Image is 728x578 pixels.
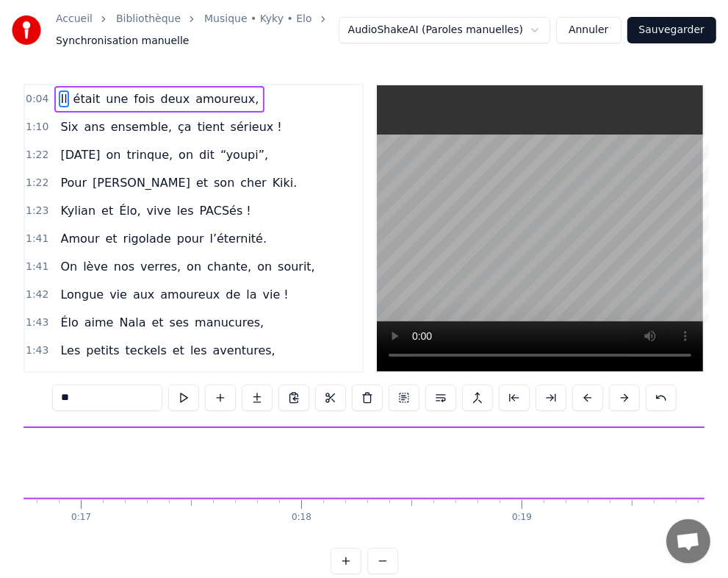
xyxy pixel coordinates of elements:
[26,315,48,330] span: 1:43
[262,286,290,303] span: vie !
[198,202,253,219] span: PACSés !
[59,230,101,247] span: Amour
[219,146,270,163] span: “youpi”,
[72,90,102,107] span: était
[239,174,267,191] span: cher
[131,286,156,303] span: aux
[512,512,532,524] div: 0:19
[627,17,716,43] button: Sauvegarder
[59,118,79,135] span: Six
[204,12,311,26] a: Musique • Kyky • Elo
[118,314,147,331] span: Nala
[126,146,175,163] span: trinque,
[194,90,260,107] span: amoureux,
[26,288,48,302] span: 1:42
[185,258,203,275] span: on
[26,204,48,218] span: 1:23
[59,370,78,387] span: Un
[193,314,265,331] span: manucures,
[229,118,284,135] span: sérieux !
[176,118,193,135] span: ça
[59,202,97,219] span: Kylian
[196,118,226,135] span: tient
[59,342,82,359] span: Les
[26,343,48,358] span: 1:43
[189,342,209,359] span: les
[83,118,107,135] span: ans
[104,90,129,107] span: une
[271,174,299,191] span: Kiki.
[82,258,109,275] span: lève
[139,258,182,275] span: verres,
[256,258,273,275] span: on
[56,12,339,49] nav: breadcrumb
[292,512,311,524] div: 0:18
[116,12,181,26] a: Bibliothèque
[84,342,120,359] span: petits
[168,314,191,331] span: ses
[122,370,179,387] span: soixante,
[59,146,101,163] span: [DATE]
[556,17,621,43] button: Annuler
[159,90,192,107] span: deux
[195,174,209,191] span: et
[181,370,228,387] span: châtain
[176,202,195,219] span: les
[59,258,79,275] span: On
[145,202,173,219] span: vive
[231,370,286,387] span: pétillant,
[132,90,156,107] span: fois
[124,342,168,359] span: teckels
[26,92,48,107] span: 0:04
[159,286,221,303] span: amoureux
[26,232,48,246] span: 1:41
[12,15,41,45] img: youka
[26,120,48,135] span: 1:10
[71,512,91,524] div: 0:17
[276,258,317,275] span: sourit,
[171,342,186,359] span: et
[209,230,269,247] span: l’éternité.
[666,519,710,563] div: Ouvrir le chat
[122,230,173,247] span: rigolade
[81,370,119,387] span: mètre
[56,12,93,26] a: Accueil
[224,286,242,303] span: de
[59,90,68,107] span: Il
[26,148,48,163] span: 1:22
[108,286,129,303] span: vie
[100,202,115,219] span: et
[212,342,277,359] span: aventures,
[26,260,48,274] span: 1:41
[109,118,173,135] span: ensemble,
[83,314,115,331] span: aime
[198,146,216,163] span: dit
[176,230,206,247] span: pour
[118,202,142,219] span: Élo,
[59,314,79,331] span: Élo
[177,146,195,163] span: on
[151,314,165,331] span: et
[206,258,253,275] span: chante,
[91,174,192,191] span: [PERSON_NAME]
[26,176,48,190] span: 1:22
[112,258,136,275] span: nos
[59,286,105,303] span: Longue
[59,174,88,191] span: Pour
[104,230,119,247] span: et
[105,146,123,163] span: on
[245,286,258,303] span: la
[56,34,190,49] span: Synchronisation manuelle
[212,174,236,191] span: son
